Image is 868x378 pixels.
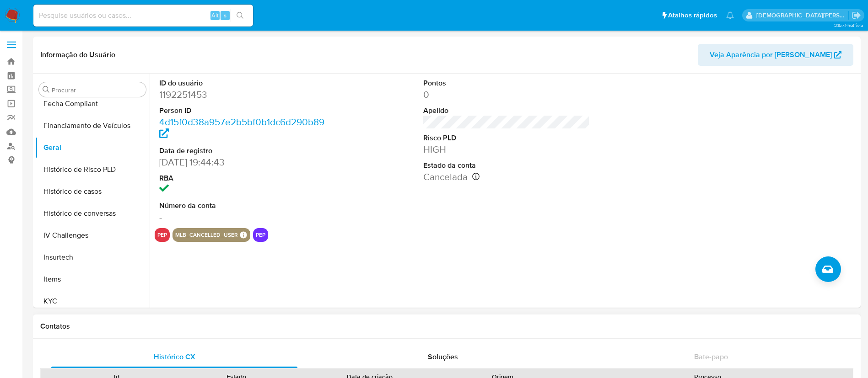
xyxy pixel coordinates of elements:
[694,351,728,362] span: Bate-papo
[423,106,590,116] dt: Apelido
[159,211,326,224] dd: -
[35,159,150,181] button: Histórico de Risco PLD
[423,160,590,170] dt: Estado da conta
[35,93,150,115] button: Fecha Compliant
[159,115,324,141] a: 4d15f0d38a957e2b5bf0b1dc6d290b89
[154,351,195,362] span: Histórico CX
[698,44,853,66] button: Veja Aparência por [PERSON_NAME]
[159,106,326,116] dt: Person ID
[35,290,150,312] button: KYC
[175,233,238,237] button: mlb_cancelled_user
[668,11,717,20] span: Atalhos rápidos
[159,156,326,169] dd: [DATE] 19:44:43
[40,50,115,59] h1: Informação do Usuário
[157,233,167,237] button: pep
[35,268,150,290] button: Items
[159,201,326,211] dt: Número da conta
[35,202,150,224] button: Histórico de conversas
[726,11,734,19] a: Notificações
[40,322,853,331] h1: Contatos
[852,11,861,20] a: Sair
[224,11,226,20] span: s
[423,170,590,183] dd: Cancelada
[159,78,326,88] dt: ID do usuário
[756,11,849,20] p: thais.asantos@mercadolivre.com
[423,88,590,101] dd: 0
[231,9,249,22] button: search-icon
[159,146,326,156] dt: Data de registro
[710,44,832,66] span: Veja Aparência por [PERSON_NAME]
[423,143,590,156] dd: HIGH
[423,133,590,143] dt: Risco PLD
[159,173,326,183] dt: RBA
[33,10,253,21] input: Pesquise usuários ou casos...
[43,86,50,93] button: Procurar
[159,88,326,101] dd: 1192251453
[35,115,150,137] button: Financiamento de Veículos
[52,86,142,94] input: Procurar
[35,224,150,246] button: IV Challenges
[35,137,150,159] button: Geral
[35,181,150,202] button: Histórico de casos
[35,246,150,268] button: Insurtech
[211,11,219,20] span: Alt
[256,233,265,237] button: pep
[428,351,458,362] span: Soluções
[423,78,590,88] dt: Pontos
